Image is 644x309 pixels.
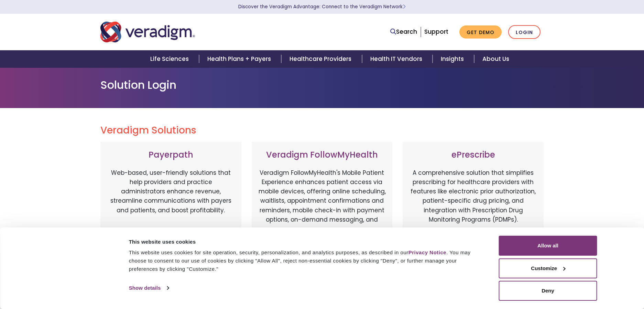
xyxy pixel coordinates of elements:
a: Login [508,25,541,39]
a: Discover the Veradigm Advantage: Connect to the Veradigm NetworkLearn More [238,3,406,10]
span: Learn More [403,3,406,10]
a: Healthcare Providers [281,50,362,68]
a: Life Sciences [142,50,199,68]
p: Web-based, user-friendly solutions that help providers and practice administrators enhance revenu... [107,168,234,241]
h2: Veradigm Solutions [100,125,544,136]
p: A comprehensive solution that simplifies prescribing for healthcare providers with features like ... [410,168,537,241]
p: Veradigm FollowMyHealth's Mobile Patient Experience enhances patient access via mobile devices, o... [259,168,386,234]
a: Get Demo [459,25,502,39]
div: This website uses cookies for site operation, security, personalization, and analytics purposes, ... [129,248,483,273]
button: Deny [499,281,597,301]
a: Privacy Notice [408,249,446,255]
img: Veradigm logo [100,21,195,43]
h1: Solution Login [100,78,544,92]
h3: ePrescribe [410,150,537,160]
a: Health IT Vendors [362,50,433,68]
a: Support [424,28,448,36]
h3: Veradigm FollowMyHealth [259,150,386,160]
a: Insights [433,50,474,68]
h3: Payerpath [107,150,234,160]
a: About Us [474,50,517,68]
button: Allow all [499,236,597,256]
a: Health Plans + Payers [199,50,281,68]
div: This website uses cookies [129,238,483,246]
a: Show details [129,283,169,293]
a: Search [390,27,417,36]
button: Customize [499,258,597,278]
